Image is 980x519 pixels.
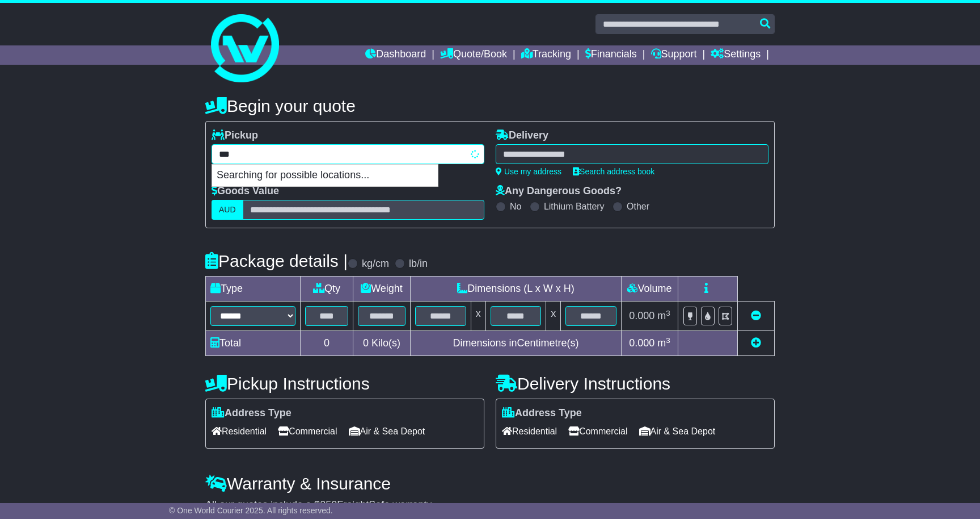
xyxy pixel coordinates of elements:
a: Dashboard [365,45,426,65]
span: Residential [502,422,557,440]
div: All our quotes include a $ FreightSafe warranty. [205,499,775,512]
td: Weight [353,277,411,302]
typeahead: Please provide city [212,144,484,164]
a: Use my address [496,167,561,176]
label: kg/cm [362,258,389,270]
td: Dimensions (L x W x H) [410,277,621,302]
label: Goods Value [212,185,279,198]
h4: Delivery Instructions [496,374,775,393]
label: Address Type [502,407,582,420]
sup: 3 [666,336,670,345]
span: © One World Courier 2025. All rights reserved. [169,506,333,515]
label: Delivery [496,129,548,142]
a: Search address book [573,167,654,176]
td: Total [206,331,301,356]
td: Type [206,277,301,302]
h4: Pickup Instructions [205,374,484,393]
a: Quote/Book [440,45,507,65]
label: Any Dangerous Goods? [496,185,622,198]
span: 0.000 [629,310,654,321]
td: Qty [301,277,353,302]
label: Other [627,201,649,212]
span: Commercial [278,422,337,440]
td: x [471,302,485,331]
a: Add new item [751,337,761,349]
label: Address Type [212,407,292,420]
sup: 3 [666,309,670,317]
td: Volume [621,277,678,302]
h4: Begin your quote [205,97,775,115]
td: Kilo(s) [353,331,411,356]
span: Air & Sea Depot [349,422,425,440]
label: AUD [212,200,243,220]
p: Searching for possible locations... [212,165,438,186]
span: Residential [212,422,267,440]
label: No [510,201,521,212]
a: Financials [585,45,637,65]
td: x [546,302,561,331]
a: Settings [711,45,761,65]
h4: Package details | [205,252,348,270]
label: Pickup [212,129,258,142]
td: Dimensions in Centimetre(s) [410,331,621,356]
span: m [657,337,670,349]
a: Support [651,45,697,65]
td: 0 [301,331,353,356]
span: Commercial [568,422,627,440]
label: lb/in [409,258,428,270]
a: Tracking [521,45,571,65]
span: 250 [320,499,337,510]
span: Air & Sea Depot [639,422,716,440]
span: 0 [363,337,369,349]
span: 0.000 [629,337,654,349]
span: m [657,310,670,321]
label: Lithium Battery [544,201,605,212]
h4: Warranty & Insurance [205,474,775,493]
a: Remove this item [751,310,761,321]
